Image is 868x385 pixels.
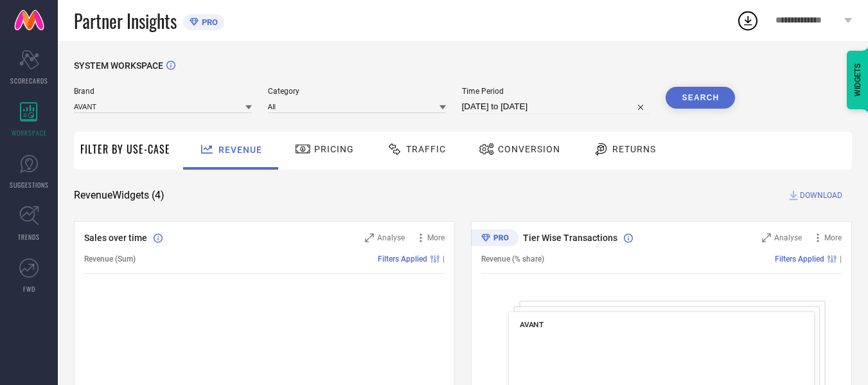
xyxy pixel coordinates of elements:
span: Pricing [314,144,354,154]
span: Revenue (Sum) [84,255,136,264]
button: Search [666,87,735,109]
span: | [443,255,445,264]
span: Analyse [377,233,405,242]
span: Revenue [218,145,262,155]
span: Revenue (% share) [481,255,544,264]
svg: Zoom [365,233,374,242]
span: Filters Applied [378,255,427,264]
span: WORKSPACE [12,128,47,138]
span: SCORECARDS [10,76,48,85]
div: Open download list [736,9,759,32]
span: Brand [74,87,252,96]
span: FWD [23,284,35,294]
span: Category [268,87,446,96]
span: TRENDS [18,232,40,242]
span: Sales over time [84,233,147,243]
input: Select time period [462,99,650,114]
span: More [824,233,842,242]
span: SUGGESTIONS [10,180,49,190]
span: Tier Wise Transactions [523,233,617,243]
span: Filter By Use-Case [80,141,170,157]
span: Time Period [462,87,650,96]
span: Partner Insights [74,8,177,34]
span: Revenue Widgets ( 4 ) [74,189,164,202]
span: More [427,233,445,242]
div: Premium [471,229,518,249]
span: SYSTEM WORKSPACE [74,60,163,71]
span: Analyse [774,233,802,242]
span: Returns [612,144,656,154]
span: | [840,255,842,264]
span: AVANT [520,320,544,329]
span: DOWNLOAD [800,189,842,202]
svg: Zoom [762,233,771,242]
span: Traffic [406,144,446,154]
span: Conversion [498,144,560,154]
span: PRO [199,17,218,27]
span: Filters Applied [775,255,824,264]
